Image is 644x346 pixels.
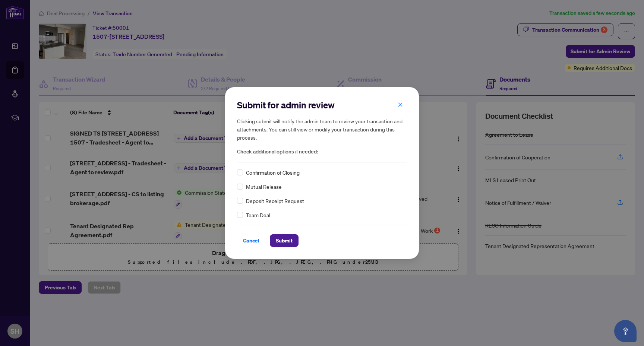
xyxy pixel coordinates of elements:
[237,117,407,142] h5: Clicking submit will notify the admin team to review your transaction and attachments. You can st...
[246,197,304,205] span: Deposit Receipt Request
[398,102,403,107] span: close
[237,147,407,156] span: Check additional options if needed:
[270,234,299,247] button: Submit
[243,235,259,247] span: Cancel
[276,235,293,247] span: Submit
[246,168,300,177] span: Confirmation of Closing
[237,99,407,111] h2: Submit for admin review
[246,182,282,191] span: Mutual Release
[614,320,637,342] button: Open asap
[237,234,265,247] button: Cancel
[246,211,270,219] span: Team Deal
